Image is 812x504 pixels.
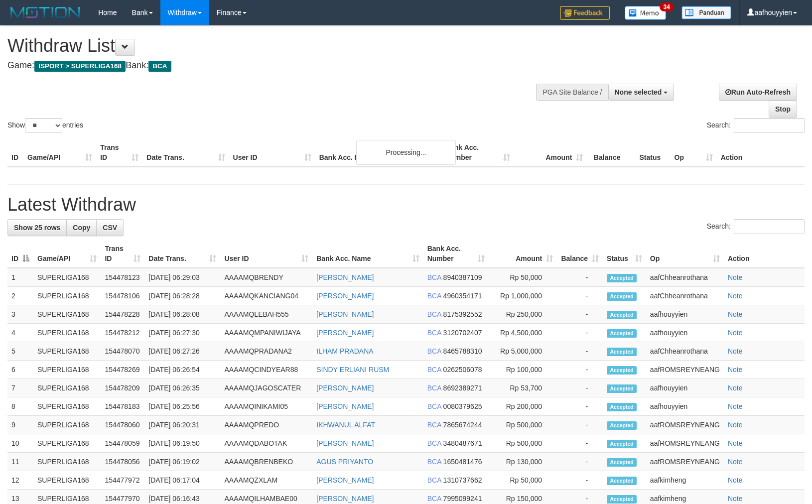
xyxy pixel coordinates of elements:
[728,402,743,410] a: Note
[101,379,144,397] td: 154478209
[607,366,637,375] span: Accepted
[557,453,603,471] td: -
[220,240,312,268] th: User ID: activate to sort column ascending
[316,439,374,447] a: [PERSON_NAME]
[646,416,724,434] td: aafROMSREYNEANG
[101,434,144,453] td: 154478059
[427,366,441,374] span: BCA
[7,138,23,167] th: ID
[769,101,797,118] a: Stop
[443,292,482,300] span: Copy 4960354171 to clipboard
[101,342,144,361] td: 154478070
[728,310,743,318] a: Note
[101,471,144,490] td: 154477972
[142,138,229,167] th: Date Trans.
[724,240,805,268] th: Action
[7,61,532,71] h4: Game: Bank:
[33,240,101,268] th: Game/API: activate to sort column ascending
[96,138,142,167] th: Trans ID
[427,458,441,466] span: BCA
[101,305,144,324] td: 154478228
[557,268,603,287] td: -
[635,138,670,167] th: Status
[427,439,441,447] span: BCA
[607,274,637,282] span: Accepted
[427,384,441,392] span: BCA
[7,118,83,133] label: Show entries
[443,384,482,392] span: Copy 8692389271 to clipboard
[728,439,743,447] a: Note
[607,421,637,430] span: Accepted
[443,421,482,429] span: Copy 7865674244 to clipboard
[646,453,724,471] td: aafROMSREYNEANG
[427,310,441,318] span: BCA
[557,434,603,453] td: -
[220,268,312,287] td: AAAAMQBRENDY
[557,361,603,379] td: -
[316,347,373,355] a: ILHAM PRADANA
[101,240,144,268] th: Trans ID: activate to sort column ascending
[144,240,220,268] th: Date Trans.: activate to sort column ascending
[443,366,482,374] span: Copy 0262506078 to clipboard
[560,6,610,20] img: Feedback.jpg
[33,416,101,434] td: SUPERLIGA168
[607,403,637,411] span: Accepted
[220,471,312,490] td: AAAAMQZXLAM
[101,397,144,416] td: 154478183
[557,240,603,268] th: Balance: activate to sort column ascending
[144,361,220,379] td: [DATE] 06:26:54
[427,273,441,281] span: BCA
[144,434,220,453] td: [DATE] 06:19:50
[607,384,637,393] span: Accepted
[646,471,724,490] td: aafkimheng
[7,268,33,287] td: 1
[443,458,482,466] span: Copy 1650481476 to clipboard
[33,453,101,471] td: SUPERLIGA168
[646,287,724,305] td: aafChheanrothana
[33,324,101,342] td: SUPERLIGA168
[316,273,374,281] a: [PERSON_NAME]
[316,329,374,337] a: [PERSON_NAME]
[707,219,805,234] label: Search:
[514,138,587,167] th: Amount
[489,361,557,379] td: Rp 100,000
[489,397,557,416] td: Rp 200,000
[646,268,724,287] td: aafChheanrothana
[33,268,101,287] td: SUPERLIGA168
[489,268,557,287] td: Rp 50,000
[33,397,101,416] td: SUPERLIGA168
[489,434,557,453] td: Rp 500,000
[646,379,724,397] td: aafhouyyien
[7,219,67,236] a: Show 25 rows
[316,495,374,503] a: [PERSON_NAME]
[7,471,33,490] td: 12
[681,6,731,19] img: panduan.png
[427,292,441,300] span: BCA
[103,224,117,232] span: CSV
[646,342,724,361] td: aafChheanrothana
[220,397,312,416] td: AAAAMQINIKAMI05
[607,292,637,301] span: Accepted
[427,347,441,355] span: BCA
[607,477,637,485] span: Accepted
[144,471,220,490] td: [DATE] 06:17:04
[7,416,33,434] td: 9
[316,458,373,466] a: AGUS PRIYANTO
[33,305,101,324] td: SUPERLIGA168
[489,324,557,342] td: Rp 4,500,000
[603,240,646,268] th: Status: activate to sort column ascending
[101,416,144,434] td: 154478060
[443,329,482,337] span: Copy 3120702407 to clipboard
[443,347,482,355] span: Copy 8465788310 to clipboard
[646,434,724,453] td: aafROMSREYNEANG
[557,471,603,490] td: -
[316,402,374,410] a: [PERSON_NAME]
[7,324,33,342] td: 4
[220,287,312,305] td: AAAAMQKANCIANG04
[443,495,482,503] span: Copy 7995099241 to clipboard
[144,268,220,287] td: [DATE] 06:29:03
[25,118,62,133] select: Showentries
[220,361,312,379] td: AAAAMQCINDYEAR88
[607,311,637,319] span: Accepted
[144,379,220,397] td: [DATE] 06:26:35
